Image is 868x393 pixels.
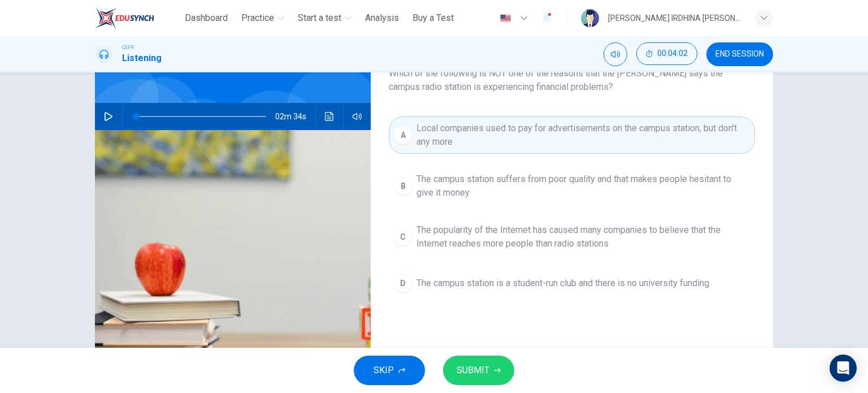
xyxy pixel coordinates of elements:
[657,49,688,58] span: 00:04:02
[457,362,489,378] span: SUBMIT
[636,42,697,65] button: 00:04:02
[241,11,274,25] span: Practice
[416,122,750,149] span: Local companies used to pay for advertisements on the campus station, but don't any more
[389,116,755,154] button: ALocal companies used to pay for advertisements on the campus station, but don't any more
[389,269,755,297] button: DThe campus station is a student-run club and there is no university funding
[416,223,750,251] span: The popularity of the Internet has caused many companies to believe that the Internet reaches mor...
[185,11,228,25] span: Dashboard
[608,11,741,25] div: [PERSON_NAME] IRDHINA [PERSON_NAME] [PERSON_NAME]
[320,103,338,130] button: Click to see the audio transcription
[498,14,513,23] img: en
[298,11,341,25] span: Start a test
[581,9,599,27] img: Profile picture
[394,228,412,246] div: C
[361,8,403,28] button: Analysis
[275,103,315,130] span: 02m 34s
[95,7,154,29] img: ELTC logo
[365,11,399,25] span: Analysis
[389,167,755,205] button: BThe campus station suffers from poor quality and that makes people hesitant to give it money
[180,8,232,28] button: Dashboard
[95,7,180,29] a: ELTC logo
[604,42,627,66] div: Mute
[389,67,755,94] span: Which of the following is NOT one of the reasons that the [PERSON_NAME] says the campus radio sta...
[394,274,412,292] div: D
[122,44,134,51] span: CEFR
[394,126,412,144] div: A
[389,218,755,256] button: CThe popularity of the Internet has caused many companies to believe that the Internet reaches mo...
[122,51,162,65] h1: Listening
[416,172,750,200] span: The campus station suffers from poor quality and that makes people hesitant to give it money
[408,8,458,28] button: Buy a Test
[416,277,709,290] span: The campus station is a student-run club and there is no university funding
[293,8,356,28] button: Start a test
[374,362,394,378] span: SKIP
[237,8,289,28] button: Practice
[830,355,857,382] div: Open Intercom Messenger
[443,356,514,385] button: SUBMIT
[636,42,697,66] div: Hide
[354,356,425,385] button: SKIP
[394,177,412,195] div: B
[715,50,764,59] span: END SESSION
[706,42,773,66] button: END SESSION
[413,11,454,25] span: Buy a Test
